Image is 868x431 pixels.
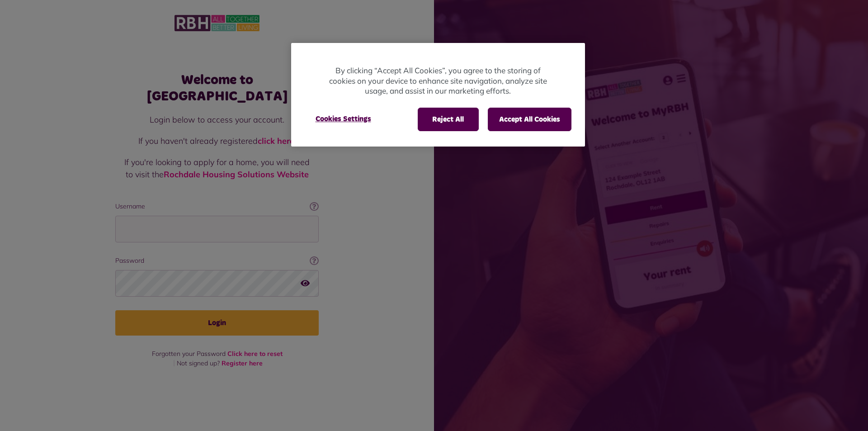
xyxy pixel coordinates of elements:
[327,66,549,96] p: By clicking “Accept All Cookies”, you agree to the storing of cookies on your device to enhance s...
[291,43,585,147] div: Privacy
[418,108,479,131] button: Reject All
[291,43,585,147] div: Cookie banner
[488,108,571,131] button: Accept All Cookies
[305,108,382,130] button: Cookies Settings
